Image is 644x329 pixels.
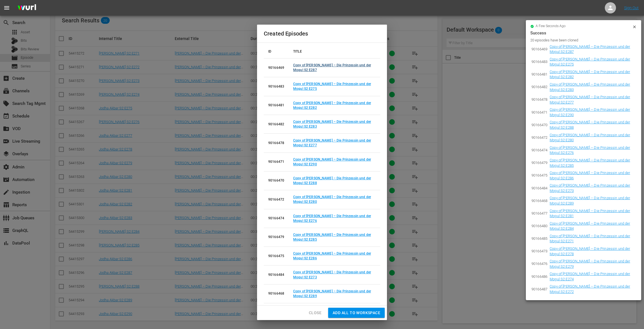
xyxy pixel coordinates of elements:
[293,195,371,204] a: Copy of [PERSON_NAME] – Die Prinzessin und der Mogul S2 E280
[550,183,630,193] a: Copy of [PERSON_NAME] – Die Prinzessin und der Mogul S2 E273
[293,120,371,128] a: Copy of [PERSON_NAME] – Die Prinzessin und der Mogul S2 E283
[530,119,549,131] td: 90166470
[530,93,549,106] td: 90166478
[550,82,630,92] a: Copy of [PERSON_NAME] – Die Prinzessin und der Mogul S2 E283
[333,309,380,316] span: Add all to Workspace
[293,252,371,260] a: Copy of [PERSON_NAME] – Die Prinzessin und der Mogul S2 E286
[530,169,549,182] td: 90166475
[550,272,630,281] a: Copy of [PERSON_NAME] – Die Prinzessin und der Mogul S2 E274
[264,209,289,228] td: 90166474
[550,158,630,168] a: Copy of [PERSON_NAME] – Die Prinzessin und der Mogul S2 E285
[3,4,10,11] span: menu
[293,233,371,241] a: Copy of [PERSON_NAME] – Die Prinzessin und der Mogul S2 E285
[264,45,289,58] th: ID
[550,196,630,205] a: Copy of [PERSON_NAME] – Die Prinzessin und der Mogul S2 E289
[13,1,40,15] img: ans4CAIJ8jUAAAAAAAAAAAAAAAAAAAAAAAAgQb4GAAAAAAAAAAAAAAAAAAAAAAAAJMjXAAAAAAAAAAAAAAAAAAAAAAAAgAT5G...
[530,232,549,245] td: 90166485
[293,158,371,166] a: Copy of [PERSON_NAME] – Die Prinzessin und der Mogul S2 E290
[289,45,380,58] th: TITLE
[530,270,549,283] td: 90166486
[530,283,549,295] td: 90166487
[530,207,549,220] td: 90166477
[536,24,566,29] span: a few seconds ago
[550,107,630,117] a: Copy of [PERSON_NAME] – Die Prinzessin und der Mogul S2 E290
[293,270,371,279] a: Copy of [PERSON_NAME] – Die Prinzessin und der Mogul S2 E273
[550,246,630,256] a: Copy of [PERSON_NAME] – Die Prinzessin und der Mogul S2 E278
[550,44,630,54] a: Copy of [PERSON_NAME] – Die Prinzessin und der Mogul S2 E287
[293,289,371,298] a: Copy of [PERSON_NAME] – Die Prinzessin und der Mogul S2 E289
[550,259,630,269] a: Copy of [PERSON_NAME] – Die Prinzessin und der Mogul S2 E279
[264,171,289,190] td: 90166470
[550,57,630,67] a: Copy of [PERSON_NAME] – Die Prinzessin und der Mogul S2 E275
[264,228,289,246] td: 90166479
[550,70,630,79] a: Copy of [PERSON_NAME] – Die Prinzessin und der Mogul S2 E282
[293,214,371,223] a: Copy of [PERSON_NAME] – Die Prinzessin und der Mogul S2 E276
[530,68,549,81] td: 90166481
[550,234,630,243] a: Copy of [PERSON_NAME] – Die Prinzessin und der Mogul S2 E271
[264,29,380,38] h2: Created Episodes
[264,190,289,209] td: 90166472
[530,258,549,270] td: 90166476
[293,63,371,72] a: Copy of [PERSON_NAME] – Die Prinzessin und der Mogul S2 E287
[264,303,289,322] td: 90166477
[264,152,289,171] td: 90166471
[530,56,549,68] td: 90166483
[309,309,321,316] span: Close
[530,220,549,232] td: 90166480
[264,247,289,265] td: 90166475
[550,133,630,142] a: Copy of [PERSON_NAME] – Die Prinzessin und der Mogul S2 E280
[293,82,371,91] a: Copy of [PERSON_NAME] – Die Prinzessin und der Mogul S2 E275
[293,176,371,185] a: Copy of [PERSON_NAME] – Die Prinzessin und der Mogul S2 E288
[530,106,549,119] td: 90166471
[328,308,385,318] button: Add all to Workspace
[264,115,289,133] td: 90166482
[530,182,549,194] td: 90166484
[550,145,630,155] a: Copy of [PERSON_NAME] – Die Prinzessin und der Mogul S2 E276
[304,308,326,318] button: Close
[550,171,630,180] a: Copy of [PERSON_NAME] – Die Prinzessin und der Mogul S2 E286
[550,95,630,104] a: Copy of [PERSON_NAME] – Die Prinzessin und der Mogul S2 E277
[293,101,371,110] a: Copy of [PERSON_NAME] – Die Prinzessin und der Mogul S2 E282
[550,221,630,231] a: Copy of [PERSON_NAME] – Die Prinzessin und der Mogul S2 E284
[530,81,549,93] td: 90166482
[530,245,549,258] td: 90166473
[530,37,631,43] div: 20 episodes have been cloned
[550,209,630,218] a: Copy of [PERSON_NAME] – Die Prinzessin und der Mogul S2 E281
[530,131,549,144] td: 90166472
[530,144,549,157] td: 90166474
[264,58,289,77] td: 90166469
[264,77,289,96] td: 90166483
[264,96,289,115] td: 90166481
[530,43,549,56] td: 90166469
[624,6,639,10] a: Sign Out
[264,134,289,152] td: 90166478
[550,120,630,130] a: Copy of [PERSON_NAME] – Die Prinzessin und der Mogul S2 E288
[530,157,549,169] td: 90166479
[530,30,637,36] div: Success
[530,194,549,207] td: 90166468
[293,138,371,147] a: Copy of [PERSON_NAME] – Die Prinzessin und der Mogul S2 E277
[550,284,630,294] a: Copy of [PERSON_NAME] – Die Prinzessin und der Mogul S2 E272
[264,265,289,284] td: 90166484
[264,284,289,303] td: 90166468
